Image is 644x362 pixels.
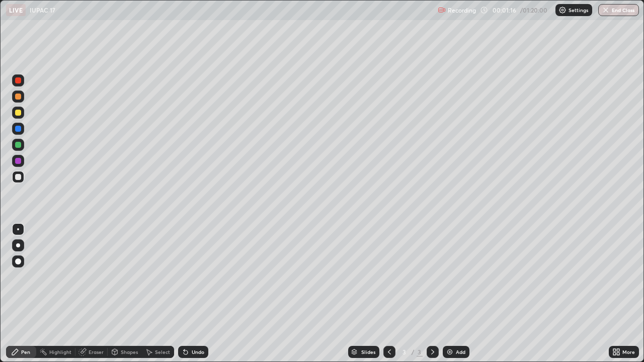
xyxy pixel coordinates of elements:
div: 3 [417,347,423,356]
div: Select [155,349,170,354]
div: 3 [399,349,410,355]
div: Add [456,349,465,354]
p: IUPAC 17 [30,6,55,14]
img: recording.375f2c34.svg [438,6,446,14]
div: Highlight [49,349,71,354]
p: Recording [448,7,476,14]
img: class-settings-icons [558,6,567,14]
div: More [622,349,635,354]
div: Shapes [121,349,138,354]
button: End Class [598,4,639,16]
div: Pen [21,349,30,354]
div: Eraser [89,349,104,354]
div: Slides [361,349,375,354]
p: LIVE [9,6,23,14]
img: end-class-cross [602,6,610,14]
p: Settings [569,8,588,13]
div: Undo [192,349,204,354]
div: / [412,349,415,355]
img: add-slide-button [446,348,454,356]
